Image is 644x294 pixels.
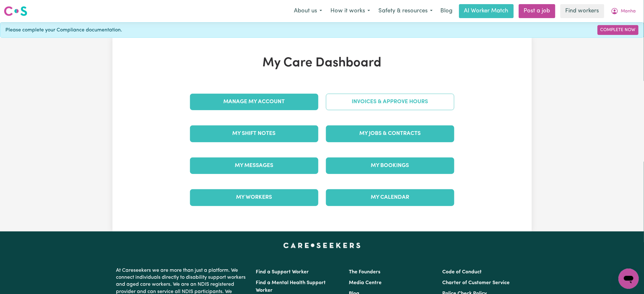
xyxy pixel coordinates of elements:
a: Post a job [519,4,555,18]
a: Blog [437,4,457,18]
a: Find a Support Worker [256,270,309,275]
a: My Jobs & Contracts [326,125,454,142]
span: Manha [621,8,636,15]
iframe: Button to launch messaging window [619,269,639,289]
button: About us [290,4,326,18]
a: Manage My Account [190,94,318,110]
a: Careseekers logo [4,4,27,18]
button: How it works [326,4,374,18]
a: My Messages [190,157,318,174]
button: Safety & resources [374,4,437,18]
a: Careseekers home page [283,243,361,248]
img: Careseekers logo [4,5,27,17]
a: My Workers [190,189,318,206]
a: My Bookings [326,157,454,174]
a: Find a Mental Health Support Worker [256,280,326,293]
a: Complete Now [598,25,639,35]
h1: My Care Dashboard [186,56,458,71]
a: Invoices & Approve Hours [326,94,454,110]
a: Find workers [560,4,604,18]
a: Media Centre [349,280,382,285]
a: Code of Conduct [442,270,482,275]
span: Please complete your Compliance documentation. [5,26,122,34]
button: My Account [607,4,640,18]
a: The Founders [349,270,381,275]
a: My Calendar [326,189,454,206]
a: AI Worker Match [459,4,514,18]
a: My Shift Notes [190,125,318,142]
a: Charter of Customer Service [442,280,510,285]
